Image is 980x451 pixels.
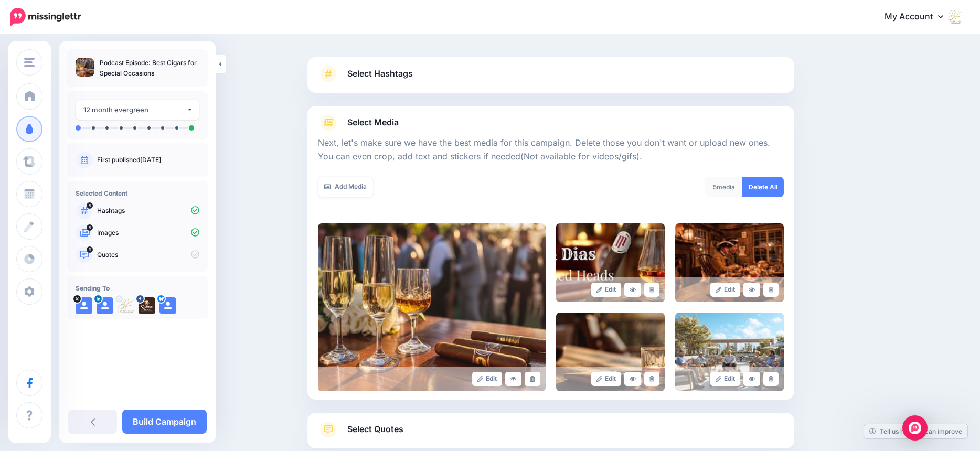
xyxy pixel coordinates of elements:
[591,372,621,386] a: Edit
[87,246,93,253] span: 9
[24,58,35,67] img: menu.png
[159,297,176,314] img: user_default_image.png
[318,131,784,391] div: Select Media
[76,284,199,292] h4: Sending To
[675,313,784,391] img: 6cc8a2d1cf26009c5bdb9b9319710ba0_large.jpg
[710,283,740,297] a: Edit
[100,58,199,79] p: Podcast Episode: Best Cigars for Special Occasions
[97,250,199,260] p: Quotes
[97,297,113,314] img: user_default_image.png
[347,422,403,436] span: Select Quotes
[76,297,92,314] img: user_default_image.png
[76,100,199,120] button: 12 month evergreen
[675,223,784,302] img: 4d4437d663f2d54fd406c47d2d20d5b8_large.jpg
[97,206,199,216] p: Hashtags
[76,189,199,197] h4: Selected Content
[97,155,199,165] p: First published
[710,372,740,386] a: Edit
[874,4,964,30] a: My Account
[902,415,928,441] div: Open Intercom Messenger
[591,283,621,297] a: Edit
[864,424,967,438] a: Tell us how we can improve
[705,177,743,197] div: media
[83,104,187,116] div: 12 month evergreen
[556,223,665,302] img: fa72c7a353b59e41bbcc26c7071923fd_large.jpg
[318,421,784,448] a: Select Quotes
[742,177,784,197] a: Delete All
[76,58,94,77] img: 64bd475d5415dcaed6a191a8e41494b1_thumb.jpg
[318,177,373,197] a: Add Media
[10,8,81,26] img: Missinglettr
[318,136,784,164] p: Next, let's make sure we have the best media for this campaign. Delete those you don't want or up...
[87,202,93,209] span: 5
[347,115,399,130] span: Select Media
[140,156,161,164] a: [DATE]
[318,66,784,93] a: Select Hashtags
[556,313,665,391] img: 4f4969698246b8e7023b70fcb5ec07e7_large.jpg
[97,228,199,238] p: Images
[87,224,93,231] span: 5
[347,67,413,81] span: Select Hashtags
[139,297,155,314] img: 450544126_122157544124138260_7501521881711950031_n-bsa154400.jpg
[713,183,717,191] span: 5
[118,297,134,314] img: ACg8ocKXglD1UdKIND7T9cqoYhgOHZX6OprPRzWXjI4JL-RgvHDfq0QeCws96-c-89283.png
[318,114,784,131] a: Select Media
[318,223,546,391] img: 64bd475d5415dcaed6a191a8e41494b1_large.jpg
[472,372,502,386] a: Edit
